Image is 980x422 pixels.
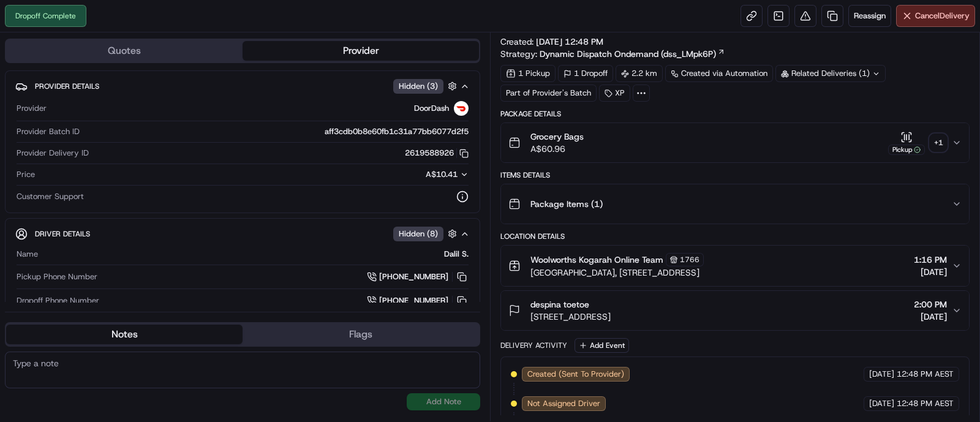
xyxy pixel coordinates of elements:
span: 12:48 PM AEST [897,369,954,380]
span: aff3cdb0b8e60fb1c31a77bb6077d2f5 [325,126,469,137]
button: Provider [243,41,479,61]
span: Provider Details [35,81,99,91]
div: Pickup [888,145,925,155]
button: 2619588926 [405,148,469,159]
button: Hidden (3) [393,78,460,94]
span: Created (Sent To Provider) [527,369,624,380]
a: Created via Automation [665,65,773,82]
button: despina toetoe[STREET_ADDRESS]2:00 PM[DATE] [501,291,969,330]
div: Strategy: [500,48,725,60]
span: Package Items ( 1 ) [530,198,603,210]
div: XP [599,85,630,102]
span: [PHONE_NUMBER] [379,295,448,306]
button: A$10.41 [361,169,469,180]
button: Driver DetailsHidden (8) [15,224,470,244]
span: Not Assigned Driver [527,398,600,409]
button: Woolworths Kogarah Online Team1766[GEOGRAPHIC_DATA], [STREET_ADDRESS]1:16 PM[DATE] [501,246,969,286]
button: Hidden (8) [393,226,460,241]
button: Notes [6,325,243,344]
div: Related Deliveries (1) [775,65,886,82]
span: Pickup Phone Number [17,271,97,282]
span: Hidden ( 3 ) [399,81,438,92]
span: Dropoff Phone Number [17,295,99,306]
a: [PHONE_NUMBER] [367,270,469,284]
span: Hidden ( 8 ) [399,228,438,239]
div: Delivery Activity [500,341,567,350]
span: Provider [17,103,47,114]
a: [PHONE_NUMBER] [367,294,469,307]
button: Package Items (1) [501,184,969,224]
img: doordash_logo_v2.png [454,101,469,116]
div: 1 Dropoff [558,65,613,82]
span: 12:48 PM AEST [897,398,954,409]
span: despina toetoe [530,298,589,311]
span: 1:16 PM [914,254,947,266]
span: Cancel Delivery [915,10,970,21]
span: A$10.41 [426,169,458,179]
span: Woolworths Kogarah Online Team [530,254,663,266]
span: [DATE] [914,311,947,323]
span: Provider Batch ID [17,126,80,137]
span: Created: [500,36,603,48]
span: Customer Support [17,191,84,202]
div: Location Details [500,232,970,241]
div: 1 Pickup [500,65,556,82]
span: Reassign [854,10,886,21]
span: Provider Delivery ID [17,148,89,159]
button: CancelDelivery [896,5,975,27]
div: + 1 [930,134,947,151]
button: Quotes [6,41,243,61]
span: [DATE] [869,369,894,380]
span: Price [17,169,35,180]
span: [PHONE_NUMBER] [379,271,448,282]
span: 1766 [680,255,699,265]
div: 2.2 km [616,65,663,82]
span: Driver Details [35,229,90,239]
span: [DATE] 12:48 PM [536,36,603,47]
button: Flags [243,325,479,344]
button: Pickup+1 [888,131,947,155]
span: [GEOGRAPHIC_DATA], [STREET_ADDRESS] [530,266,704,279]
span: Dynamic Dispatch Ondemand (dss_LMpk6P) [540,48,716,60]
div: Items Details [500,170,970,180]
a: Dynamic Dispatch Ondemand (dss_LMpk6P) [540,48,725,60]
div: Package Details [500,109,970,119]
button: Reassign [848,5,891,27]
span: 2:00 PM [914,298,947,311]
span: [STREET_ADDRESS] [530,311,611,323]
span: DoorDash [414,103,449,114]
button: Grocery BagsA$60.96Pickup+1 [501,123,969,162]
span: [DATE] [914,266,947,278]
span: Grocery Bags [530,130,584,143]
div: Dalil S. [43,249,469,260]
button: Pickup [888,131,925,155]
span: Name [17,249,38,260]
button: Add Event [575,338,629,353]
span: A$60.96 [530,143,584,155]
span: [DATE] [869,398,894,409]
button: Provider DetailsHidden (3) [15,76,470,96]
